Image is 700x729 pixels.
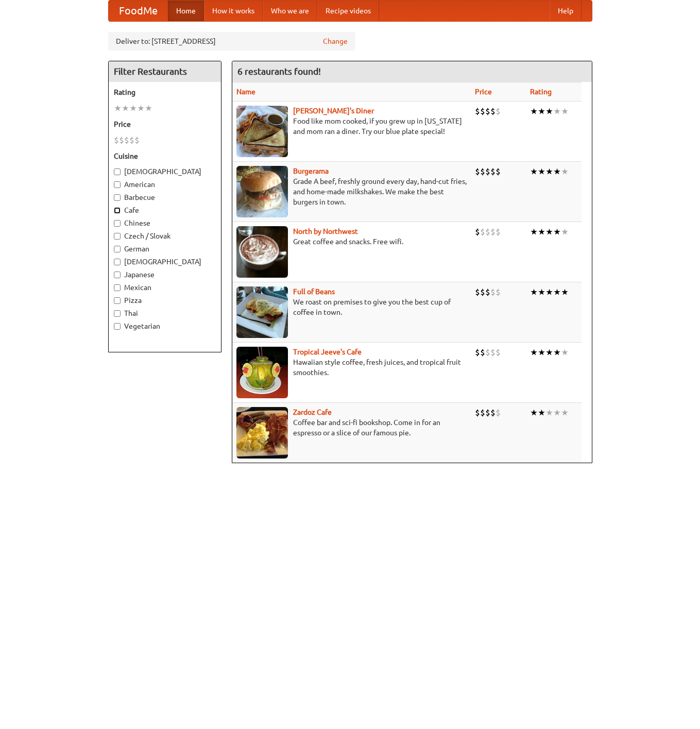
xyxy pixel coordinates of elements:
[236,236,467,247] p: Great coffee and snacks. Free wifi.
[236,88,255,96] a: Name
[114,272,121,278] input: Japanese
[129,103,137,114] li: ★
[496,407,501,418] li: $
[561,166,569,177] li: ★
[293,167,329,175] a: Burgerama
[109,61,221,82] h4: Filter Restaurants
[553,347,561,358] li: ★
[114,233,121,240] input: Czech / Slovak
[114,310,121,317] input: Thai
[293,107,374,115] a: [PERSON_NAME]'s Diner
[236,407,288,459] img: zardoz.jpg
[323,36,348,46] a: Change
[137,103,145,114] li: ★
[530,407,538,418] li: ★
[114,207,121,214] input: Cafe
[480,226,485,238] li: $
[553,407,561,418] li: ★
[553,106,561,117] li: ★
[496,347,501,358] li: $
[561,226,569,238] li: ★
[114,192,216,202] label: Barbecue
[496,286,501,298] li: $
[263,1,317,21] a: Who we are
[485,286,490,298] li: $
[485,106,490,117] li: $
[480,347,485,358] li: $
[485,166,490,177] li: $
[114,297,121,304] input: Pizza
[545,166,553,177] li: ★
[530,226,538,238] li: ★
[114,244,216,254] label: German
[480,407,485,418] li: $
[114,323,121,330] input: Vegetarian
[490,286,496,298] li: $
[561,286,569,298] li: ★
[490,347,496,358] li: $
[317,1,379,21] a: Recipe videos
[168,1,204,21] a: Home
[475,106,480,117] li: $
[108,32,355,50] div: Deliver to: [STREET_ADDRESS]
[114,179,216,190] label: American
[236,347,288,398] img: jeeves.jpg
[550,1,582,21] a: Help
[114,259,121,265] input: [DEMOGRAPHIC_DATA]
[475,226,480,238] li: $
[538,286,545,298] li: ★
[145,103,152,114] li: ★
[485,347,490,358] li: $
[538,166,545,177] li: ★
[119,134,124,146] li: $
[114,220,121,227] input: Chinese
[545,347,553,358] li: ★
[545,226,553,238] li: ★
[293,348,362,356] a: Tropical Jeeve's Cafe
[114,194,121,201] input: Barbecue
[114,119,216,129] h5: Price
[114,321,216,331] label: Vegetarian
[530,166,538,177] li: ★
[124,134,129,146] li: $
[114,257,216,267] label: [DEMOGRAPHIC_DATA]
[480,106,485,117] li: $
[134,134,140,146] li: $
[490,106,496,117] li: $
[475,407,480,418] li: $
[114,151,216,161] h5: Cuisine
[236,357,467,378] p: Hawaiian style coffee, fresh juices, and tropical fruit smoothies.
[114,218,216,228] label: Chinese
[114,103,122,114] li: ★
[114,166,216,177] label: [DEMOGRAPHIC_DATA]
[236,116,467,137] p: Food like mom cooked, if you grew up in [US_STATE] and mom ran a diner. Try our blue plate special!
[553,226,561,238] li: ★
[114,205,216,215] label: Cafe
[530,88,552,96] a: Rating
[114,134,119,146] li: $
[114,181,121,188] input: American
[496,106,501,117] li: $
[293,287,335,296] b: Full of Beans
[545,106,553,117] li: ★
[204,1,263,21] a: How it works
[236,286,288,338] img: beans.jpg
[114,282,216,293] label: Mexican
[561,347,569,358] li: ★
[485,226,490,238] li: $
[236,417,467,438] p: Coffee bar and sci-fi bookshop. Come in for an espresso or a slice of our famous pie.
[475,88,492,96] a: Price
[109,1,168,21] a: FoodMe
[538,347,545,358] li: ★
[236,106,288,157] img: sallys.jpg
[480,166,485,177] li: $
[293,408,332,416] b: Zardoz Cafe
[545,407,553,418] li: ★
[553,286,561,298] li: ★
[496,226,501,238] li: $
[530,347,538,358] li: ★
[530,286,538,298] li: ★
